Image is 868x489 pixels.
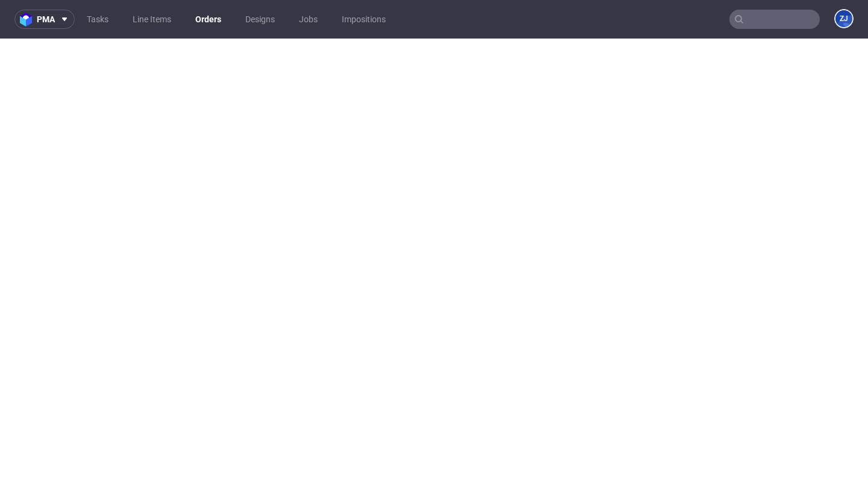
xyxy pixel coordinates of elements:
img: logo [20,13,37,26]
a: Designs [238,10,282,29]
a: Tasks [80,10,116,29]
a: Jobs [292,10,325,29]
figcaption: ZJ [835,10,852,27]
a: Line Items [125,10,178,29]
span: pma [37,15,55,23]
a: Impositions [335,10,393,29]
a: Orders [188,10,228,29]
button: pma [14,10,75,29]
